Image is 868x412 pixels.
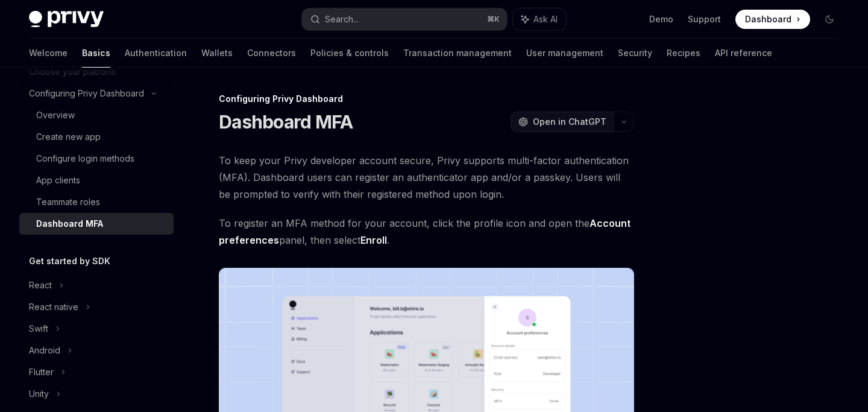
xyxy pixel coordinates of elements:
a: Welcome [29,39,68,68]
div: App clients [36,173,80,188]
a: Security [618,39,652,68]
a: Authentication [125,39,187,68]
button: Ask AI [513,8,566,30]
a: Support [688,13,721,25]
span: ⌘ K [487,14,500,24]
div: Unity [29,387,49,401]
div: Configure login methods [36,151,134,166]
a: Wallets [201,39,233,68]
div: Search... [325,12,359,27]
a: App clients [19,170,174,191]
div: React [29,278,52,293]
button: Search...⌘K [302,8,506,30]
strong: Enroll [360,234,387,246]
a: Basics [82,39,110,68]
a: Overview [19,104,174,126]
a: Policies & controls [310,39,389,68]
a: User management [526,39,603,68]
a: Dashboard [735,10,810,29]
a: Demo [649,13,673,25]
div: Overview [36,108,75,122]
a: API reference [715,39,772,68]
div: React native [29,300,78,314]
button: Toggle dark mode [820,10,839,29]
a: Create new app [19,126,174,148]
img: dark logo [29,11,104,28]
div: Configuring Privy Dashboard [219,93,634,105]
span: Dashboard [745,13,791,25]
a: Dashboard MFA [19,213,174,235]
span: Ask AI [533,13,558,25]
div: Swift [29,322,48,336]
h1: Dashboard MFA [219,111,353,133]
a: Configure login methods [19,148,174,170]
a: Teammate roles [19,191,174,213]
span: Open in ChatGPT [533,116,606,128]
div: Flutter [29,365,54,379]
a: Connectors [247,39,296,68]
span: To keep your Privy developer account secure, Privy supports multi-factor authentication (MFA). Da... [219,152,634,203]
a: Transaction management [403,39,512,68]
div: Teammate roles [36,195,100,209]
div: Dashboard MFA [36,217,103,231]
div: Android [29,343,60,358]
div: Configuring Privy Dashboard [29,86,144,101]
h5: Get started by SDK [29,254,110,268]
div: Create new app [36,130,101,144]
a: Recipes [667,39,700,68]
span: To register an MFA method for your account, click the profile icon and open the panel, then select . [219,215,634,249]
button: Open in ChatGPT [511,112,614,132]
